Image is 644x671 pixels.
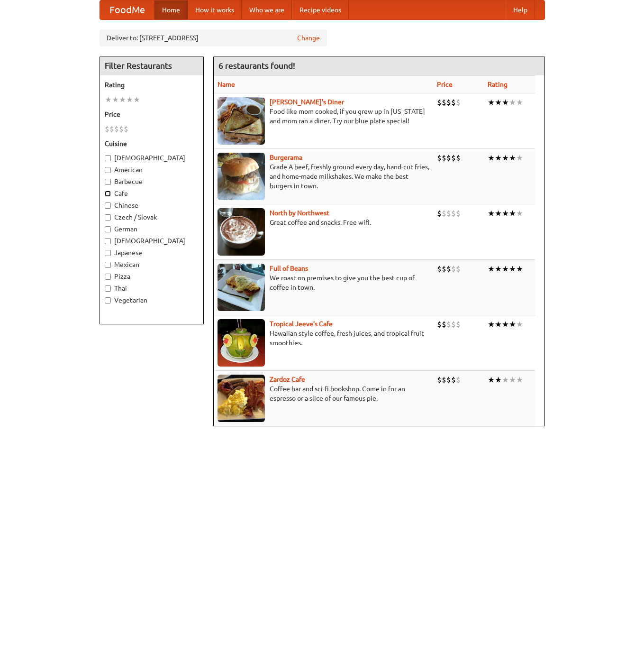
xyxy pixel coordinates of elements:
[442,97,446,108] li: $
[516,97,523,108] li: ★
[270,320,333,328] a: Tropical Jeeve's Cafe
[451,375,456,385] li: $
[100,56,203,75] h4: Filter Restaurants
[509,264,516,274] li: ★
[456,153,461,163] li: $
[105,191,111,197] input: Cafe
[509,208,516,219] li: ★
[446,208,451,219] li: $
[105,179,111,185] input: Barbecue
[516,375,523,385] li: ★
[270,154,302,161] a: Burgerama
[105,80,199,90] h5: Rating
[218,61,295,70] ng-pluralize: 6 restaurants found!
[451,153,456,163] li: $
[495,264,502,274] li: ★
[509,97,516,108] li: ★
[112,94,119,105] li: ★
[270,98,344,106] a: [PERSON_NAME]'s Diner
[442,208,446,219] li: $
[119,124,124,134] li: $
[446,97,451,108] li: $
[114,124,119,134] li: $
[502,97,509,108] li: ★
[218,329,429,348] p: Hawaiian style coffee, fresh juices, and tropical fruit smoothies.
[502,264,509,274] li: ★
[105,248,199,257] label: Japanese
[456,375,461,385] li: $
[437,319,442,330] li: $
[218,208,265,256] img: north.jpg
[218,218,429,227] p: Great coffee and snacks. Free wifi.
[451,97,456,108] li: $
[270,376,305,383] a: Zardoz Cafe
[442,153,446,163] li: $
[495,153,502,163] li: ★
[488,319,495,330] li: ★
[509,319,516,330] li: ★
[456,97,461,108] li: $
[446,375,451,385] li: $
[437,208,442,219] li: $
[488,97,495,108] li: ★
[446,319,451,330] li: $
[451,208,456,219] li: $
[297,33,320,43] a: Change
[105,202,111,209] input: Chinese
[105,189,199,198] label: Cafe
[437,375,442,385] li: $
[509,153,516,163] li: ★
[105,224,199,234] label: German
[218,264,265,311] img: beans.jpg
[133,94,140,105] li: ★
[218,81,235,88] a: Name
[154,0,188,19] a: Home
[446,153,451,163] li: $
[105,214,111,221] input: Czech / Slovak
[105,201,199,210] label: Chinese
[506,0,535,19] a: Help
[456,319,461,330] li: $
[270,209,329,217] a: North by Northwest
[105,236,199,246] label: [DEMOGRAPHIC_DATA]
[218,162,429,191] p: Grade A beef, freshly ground every day, hand-cut fries, and home-made milkshakes. We make the bes...
[502,375,509,385] li: ★
[119,94,126,105] li: ★
[105,297,111,303] input: Vegetarian
[105,177,199,186] label: Barbecue
[218,375,265,422] img: zardoz.jpg
[488,81,508,88] a: Rating
[495,319,502,330] li: ★
[124,124,128,134] li: $
[516,319,523,330] li: ★
[105,284,199,293] label: Thai
[516,264,523,274] li: ★
[105,94,112,105] li: ★
[105,250,111,256] input: Japanese
[456,208,461,219] li: $
[509,375,516,385] li: ★
[292,0,349,19] a: Recipe videos
[488,375,495,385] li: ★
[270,265,308,272] a: Full of Beans
[218,384,429,403] p: Coffee bar and sci-fi bookshop. Come in for an espresso or a slice of our famous pie.
[218,319,265,367] img: jeeves.jpg
[502,153,509,163] li: ★
[188,0,242,19] a: How it works
[446,264,451,274] li: $
[105,167,111,173] input: American
[100,29,327,46] div: Deliver to: [STREET_ADDRESS]
[488,208,495,219] li: ★
[218,97,265,145] img: sallys.jpg
[105,165,199,175] label: American
[502,208,509,219] li: ★
[442,375,446,385] li: $
[516,208,523,219] li: ★
[218,153,265,200] img: burgerama.jpg
[495,208,502,219] li: ★
[495,375,502,385] li: ★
